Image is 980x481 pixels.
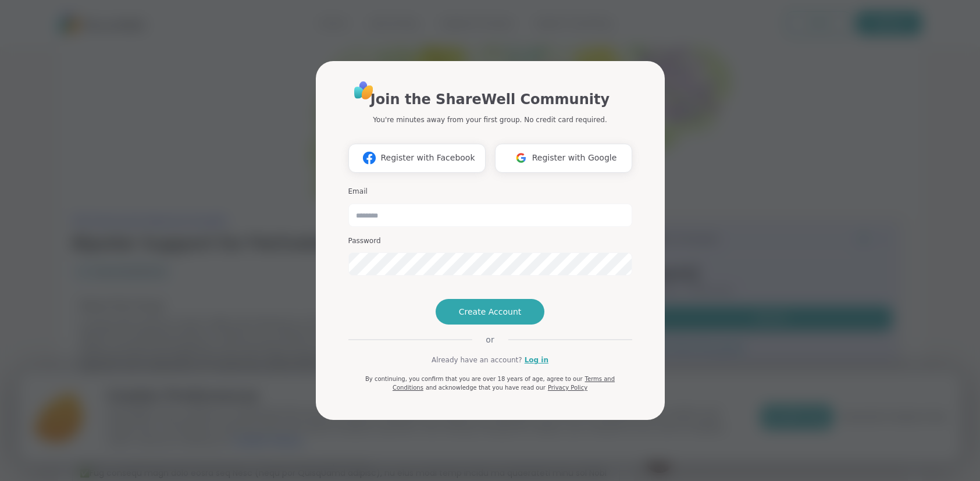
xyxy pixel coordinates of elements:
p: You're minutes away from your first group. No credit card required. [373,115,607,125]
img: ShareWell Logomark [358,147,380,169]
a: Log in [525,355,548,365]
a: Privacy Policy [548,384,587,391]
h3: Email [348,187,632,197]
h1: Join the ShareWell Community [370,89,610,110]
button: Register with Google [495,144,632,173]
span: and acknowledge that you have read our [426,384,546,391]
span: or [472,334,508,345]
span: By continuing, you confirm that you are over 18 years of age, agree to our [365,376,583,382]
img: ShareWell Logomark [510,147,532,169]
button: Register with Facebook [348,144,486,173]
span: Register with Facebook [380,152,475,164]
span: Create Account [459,306,522,318]
h3: Password [348,236,632,246]
button: Create Account [436,299,545,325]
span: Register with Google [532,152,617,164]
img: ShareWell Logo [351,77,377,104]
span: Already have an account? [432,355,522,365]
